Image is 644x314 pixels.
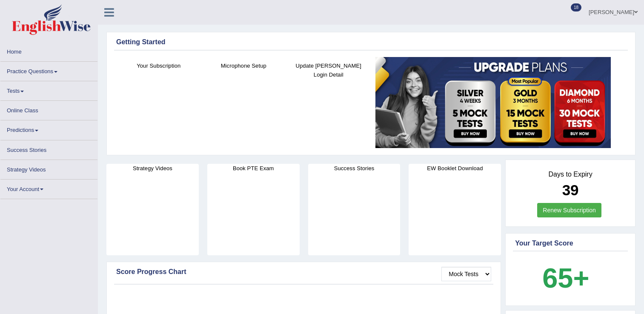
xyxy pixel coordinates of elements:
[0,160,97,177] a: Strategy Videos
[0,62,97,78] a: Practice Questions
[0,140,97,157] a: Success Stories
[106,164,199,173] h4: Strategy Videos
[409,164,501,173] h4: EW Booklet Download
[308,164,401,173] h4: Success Stories
[207,164,300,173] h4: Book PTE Exam
[515,171,626,178] h4: Days to Expiry
[0,42,97,59] a: Home
[290,61,367,79] h4: Update [PERSON_NAME] Login Detail
[116,37,626,47] div: Getting Started
[375,57,611,148] img: small5.jpg
[542,263,589,294] b: 65+
[0,180,97,196] a: Your Account
[206,61,282,70] h4: Microphone Setup
[116,267,491,277] div: Score Progress Chart
[537,203,601,217] a: Renew Subscription
[562,182,579,198] b: 39
[0,81,97,98] a: Tests
[515,238,626,248] div: Your Target Score
[0,120,97,137] a: Predictions
[120,61,197,70] h4: Your Subscription
[571,3,581,11] span: 18
[0,101,97,117] a: Online Class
